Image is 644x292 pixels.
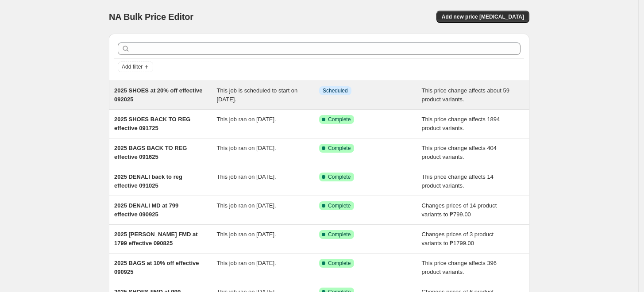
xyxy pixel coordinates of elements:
span: Add new price [MEDICAL_DATA] [442,13,524,20]
span: This price change affects about 59 product variants. [422,87,510,103]
span: 2025 DENALI back to reg effective 091025 [114,173,182,189]
span: This job ran on [DATE]. [217,260,276,266]
span: Scheduled [323,87,348,94]
span: Complete [328,116,351,123]
span: 2025 SHOES at 20% off effective 092025 [114,87,202,103]
button: Add new price [MEDICAL_DATA] [436,11,529,23]
span: 2025 BAGS at 10% off effective 090925 [114,260,199,275]
button: Add filter [118,61,153,72]
span: Changes prices of 3 product variants to ₱1799.00 [422,231,494,246]
span: This job is scheduled to start on [DATE]. [217,87,298,103]
span: 2025 [PERSON_NAME] FMD at 1799 effective 090825 [114,231,198,246]
span: Add filter [122,63,143,70]
span: This price change affects 404 product variants. [422,145,497,160]
span: This job ran on [DATE]. [217,173,276,180]
span: Complete [328,173,351,181]
span: This job ran on [DATE]. [217,145,276,151]
span: Complete [328,145,351,152]
span: 2025 DENALI MD at 799 effective 090925 [114,202,178,218]
span: This price change affects 14 product variants. [422,173,494,189]
span: NA Bulk Price Editor [109,12,193,22]
span: Complete [328,231,351,238]
span: 2025 SHOES BACK TO REG effective 091725 [114,116,190,131]
span: Changes prices of 14 product variants to ₱799.00 [422,202,497,218]
span: This job ran on [DATE]. [217,231,276,238]
span: Complete [328,260,351,267]
span: This job ran on [DATE]. [217,202,276,209]
span: This price change affects 396 product variants. [422,260,497,275]
span: This price change affects 1894 product variants. [422,116,500,131]
span: Complete [328,202,351,209]
span: 2025 BAGS BACK TO REG effective 091625 [114,145,187,160]
span: This job ran on [DATE]. [217,116,276,123]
